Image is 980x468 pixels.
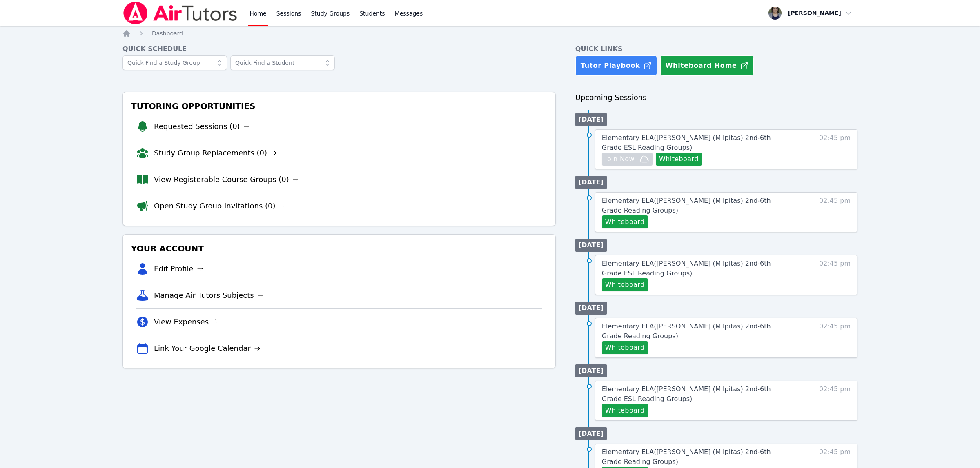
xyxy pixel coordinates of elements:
span: 02:45 pm [819,133,851,166]
button: Whiteboard [602,404,648,417]
a: Tutor Playbook [575,55,657,76]
a: Study Group Replacements (0) [154,147,277,159]
a: Elementary ELA([PERSON_NAME] (Milpitas) 2nd-6th Grade Reading Groups) [602,322,788,341]
span: 02:45 pm [819,384,851,417]
a: Open Study Group Invitations (0) [154,200,285,212]
span: 02:45 pm [819,196,851,228]
span: Elementary ELA ( [PERSON_NAME] (Milpitas) 2nd-6th Grade ESL Reading Groups ) [602,385,771,403]
a: Dashboard [152,29,183,38]
a: Link Your Google Calendar [154,343,261,354]
li: [DATE] [575,176,607,189]
a: Elementary ELA([PERSON_NAME] (Milpitas) 2nd-6th Grade ESL Reading Groups) [602,259,788,278]
li: [DATE] [575,364,607,377]
span: 02:45 pm [819,322,851,354]
span: Dashboard [152,30,183,37]
h3: Upcoming Sessions [575,92,857,103]
span: Messages [395,9,423,18]
a: Edit Profile [154,263,203,275]
span: Elementary ELA ( [PERSON_NAME] (Milpitas) 2nd-6th Grade Reading Groups ) [602,448,771,466]
h3: Your Account [129,241,549,256]
li: [DATE] [575,113,607,126]
span: Join Now [605,154,635,164]
a: Elementary ELA([PERSON_NAME] (Milpitas) 2nd-6th Grade Reading Groups) [602,447,788,467]
a: Manage Air Tutors Subjects [154,290,264,301]
h4: Quick Links [575,44,857,54]
a: Requested Sessions (0) [154,121,250,132]
input: Quick Find a Study Group [122,55,227,70]
li: [DATE] [575,427,607,440]
li: [DATE] [575,239,607,252]
input: Quick Find a Student [230,55,335,70]
li: [DATE] [575,302,607,315]
a: Elementary ELA([PERSON_NAME] (Milpitas) 2nd-6th Grade Reading Groups) [602,196,788,215]
a: Elementary ELA([PERSON_NAME] (Milpitas) 2nd-6th Grade ESL Reading Groups) [602,133,788,153]
button: Whiteboard [602,278,648,291]
span: Elementary ELA ( [PERSON_NAME] (Milpitas) 2nd-6th Grade ESL Reading Groups ) [602,260,771,277]
button: Join Now [602,153,653,166]
img: Air Tutors [122,2,238,24]
button: Whiteboard [602,341,648,354]
button: Whiteboard [656,153,702,166]
nav: Breadcrumb [122,29,857,38]
a: View Expenses [154,316,218,328]
button: Whiteboard Home [660,55,754,76]
h4: Quick Schedule [122,44,556,54]
span: Elementary ELA ( [PERSON_NAME] (Milpitas) 2nd-6th Grade Reading Groups ) [602,197,771,214]
span: 02:45 pm [819,259,851,291]
span: Elementary ELA ( [PERSON_NAME] (Milpitas) 2nd-6th Grade ESL Reading Groups ) [602,134,771,151]
a: View Registerable Course Groups (0) [154,174,299,185]
button: Whiteboard [602,215,648,228]
h3: Tutoring Opportunities [129,99,549,113]
span: Elementary ELA ( [PERSON_NAME] (Milpitas) 2nd-6th Grade Reading Groups ) [602,322,771,340]
a: Elementary ELA([PERSON_NAME] (Milpitas) 2nd-6th Grade ESL Reading Groups) [602,384,788,404]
